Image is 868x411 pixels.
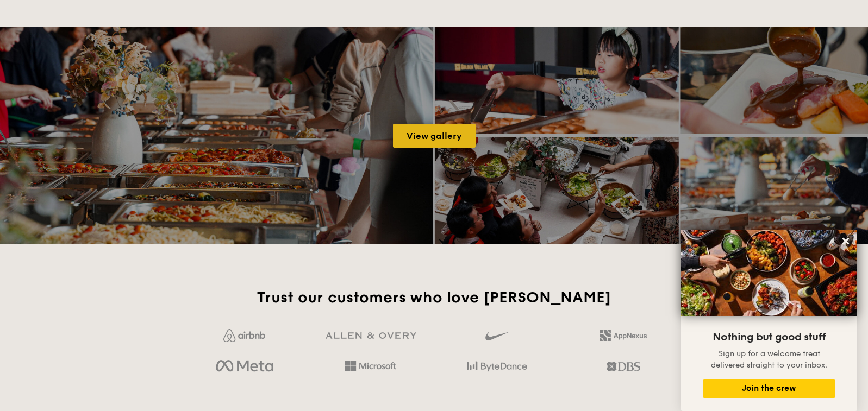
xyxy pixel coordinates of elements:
img: DSC07876-Edit02-Large.jpeg [681,230,857,316]
span: Nothing but good stuff [713,331,826,344]
button: Join the crew [703,379,835,398]
img: GRg3jHAAAAABJRU5ErkJggg== [326,332,416,339]
a: View gallery [393,124,476,148]
h2: Trust our customers who love [PERSON_NAME] [186,288,682,307]
img: gdlseuq06himwAAAABJRU5ErkJggg== [485,327,508,345]
img: 2L6uqdT+6BmeAFDfWP11wfMG223fXktMZIL+i+lTG25h0NjUBKOYhdW2Kn6T+C0Q7bASH2i+1JIsIulPLIv5Ss6l0e291fRVW... [600,330,647,341]
img: Jf4Dw0UUCKFd4aYAAAAASUVORK5CYII= [223,329,265,342]
img: dbs.a5bdd427.png [607,357,640,376]
button: Close [837,232,854,250]
span: Sign up for a welcome treat delivered straight to your inbox. [711,349,827,370]
img: bytedance.dc5c0c88.png [467,357,527,376]
img: meta.d311700b.png [216,357,273,376]
img: Hd4TfVa7bNwuIo1gAAAAASUVORK5CYII= [345,361,396,371]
